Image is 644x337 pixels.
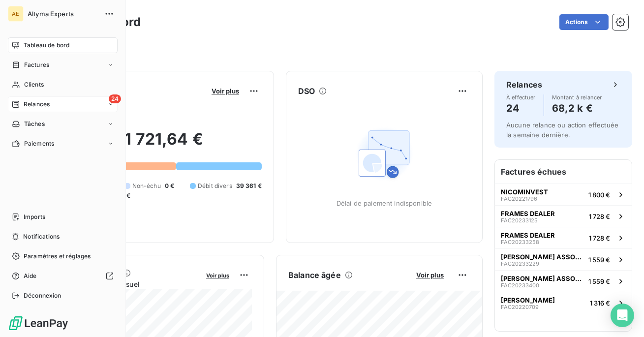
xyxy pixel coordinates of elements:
span: FAC20220709 [501,304,539,310]
span: Voir plus [212,87,239,95]
h6: DSO [298,85,315,97]
button: NICOMINVESTFAC202217961 800 € [495,184,632,205]
button: FRAMES DEALERFAC202331251 728 € [495,205,632,227]
button: Voir plus [203,271,232,279]
span: Montant à relancer [552,94,602,100]
button: FRAMES DEALERFAC202332581 728 € [495,227,632,248]
span: FAC20221796 [501,196,537,202]
span: 0 € [165,182,174,190]
span: FRAMES DEALER [501,231,555,239]
div: Open Intercom Messenger [611,304,634,327]
span: Non-échu [132,182,161,190]
button: Voir plus [413,271,447,279]
img: Empty state [353,123,416,185]
span: Délai de paiement indisponible [337,199,432,207]
span: Notifications [23,232,60,241]
h6: Relances [506,79,542,91]
span: Tableau de bord [24,41,69,50]
span: NICOMINVEST [501,188,548,196]
span: Altyma Experts [28,10,98,18]
span: Aucune relance ou action effectuée la semaine dernière. [506,121,618,139]
h6: Factures échues [495,160,632,184]
span: Paramètres et réglages [24,252,91,261]
h2: 81 721,64 € [56,129,262,159]
span: Aide [24,272,37,280]
span: FAC20233229 [501,261,539,267]
button: [PERSON_NAME]FAC202207091 316 € [495,292,632,313]
span: Débit divers [198,182,232,190]
span: 1 728 € [589,213,610,220]
span: 39 361 € [236,182,262,190]
h4: 24 [506,100,536,116]
span: Déconnexion [24,291,61,300]
span: Tâches [24,120,45,128]
div: AE [8,6,24,22]
button: [PERSON_NAME] ASSOCIESFAC202332291 559 € [495,248,632,270]
span: Imports [24,213,45,221]
span: [PERSON_NAME] ASSOCIES [501,275,584,282]
h4: 68,2 k € [552,100,602,116]
span: FRAMES DEALER [501,210,555,217]
button: Voir plus [209,87,242,95]
button: Actions [559,14,609,30]
span: 1 559 € [588,256,610,264]
span: FAC20233125 [501,217,538,223]
span: Voir plus [416,271,444,279]
span: FAC20233258 [501,239,539,245]
span: Voir plus [206,272,229,279]
span: 1 800 € [588,191,610,199]
span: À effectuer [506,94,536,100]
span: Clients [24,80,44,89]
span: 1 559 € [588,277,610,285]
span: FAC20233400 [501,282,539,288]
span: 24 [109,94,121,103]
h6: Balance âgée [288,269,341,281]
span: Chiffre d'affaires mensuel [56,279,199,289]
button: [PERSON_NAME] ASSOCIESFAC202334001 559 € [495,270,632,292]
span: 1 728 € [589,234,610,242]
span: 1 316 € [590,299,610,307]
img: Logo LeanPay [8,315,69,331]
a: Aide [8,268,118,284]
span: Relances [24,100,50,109]
span: [PERSON_NAME] [501,296,555,304]
span: [PERSON_NAME] ASSOCIES [501,253,584,261]
span: Factures [24,61,49,69]
span: Paiements [24,139,54,148]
